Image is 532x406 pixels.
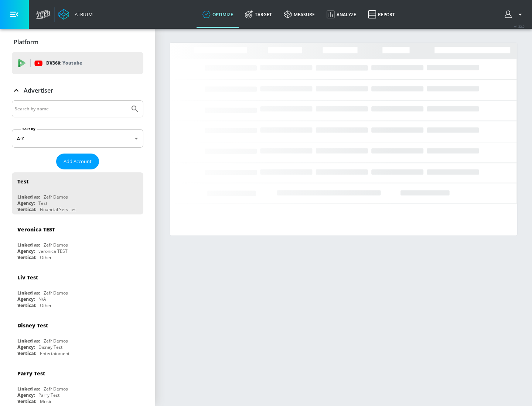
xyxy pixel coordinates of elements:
[44,386,68,392] div: Zefr Demos
[44,290,68,296] div: Zefr Demos
[17,302,36,309] div: Vertical:
[17,248,35,254] div: Agency:
[17,322,48,329] div: Disney Test
[38,392,59,398] div: Parry Test
[40,398,52,405] div: Music
[17,206,36,213] div: Vertical:
[17,392,35,398] div: Agency:
[40,350,69,357] div: Entertainment
[17,344,35,350] div: Agency:
[17,290,40,296] div: Linked as:
[12,52,143,74] div: DV360: Youtube
[17,254,36,261] div: Vertical:
[321,1,362,28] a: Analyze
[72,11,93,18] div: Atrium
[24,86,53,94] p: Advertiser
[514,24,525,28] span: v 4.32.0
[12,172,143,214] div: TestLinked as:Zefr DemosAgency:TestVertical:Financial Services
[12,268,143,310] div: Liv TestLinked as:Zefr DemosAgency:N/AVertical:Other
[362,1,401,28] a: Report
[62,59,82,67] p: Youtube
[17,274,38,281] div: Liv Test
[239,1,278,28] a: Target
[64,157,92,166] span: Add Account
[12,220,143,262] div: Veronica TESTLinked as:Zefr DemosAgency:veronica TESTVertical:Other
[12,316,143,358] div: Disney TestLinked as:Zefr DemosAgency:Disney TestVertical:Entertainment
[40,254,52,261] div: Other
[17,178,28,185] div: Test
[44,338,68,344] div: Zefr Demos
[44,194,68,200] div: Zefr Demos
[38,344,62,350] div: Disney Test
[21,127,37,131] label: Sort By
[14,38,38,46] p: Platform
[17,226,55,233] div: Veronica TEST
[17,398,36,405] div: Vertical:
[12,129,143,148] div: A-Z
[17,350,36,357] div: Vertical:
[15,104,127,114] input: Search by name
[56,154,99,169] button: Add Account
[46,59,82,67] p: DV360:
[12,32,143,52] div: Platform
[197,1,239,28] a: optimize
[17,370,45,377] div: Parry Test
[12,80,143,101] div: Advertiser
[44,242,68,248] div: Zefr Demos
[17,296,35,302] div: Agency:
[17,242,40,248] div: Linked as:
[40,302,52,309] div: Other
[17,200,35,206] div: Agency:
[38,296,46,302] div: N/A
[17,194,40,200] div: Linked as:
[17,386,40,392] div: Linked as:
[40,206,76,213] div: Financial Services
[278,1,321,28] a: measure
[17,338,40,344] div: Linked as:
[38,200,47,206] div: Test
[58,9,93,20] a: Atrium
[38,248,68,254] div: veronica TEST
